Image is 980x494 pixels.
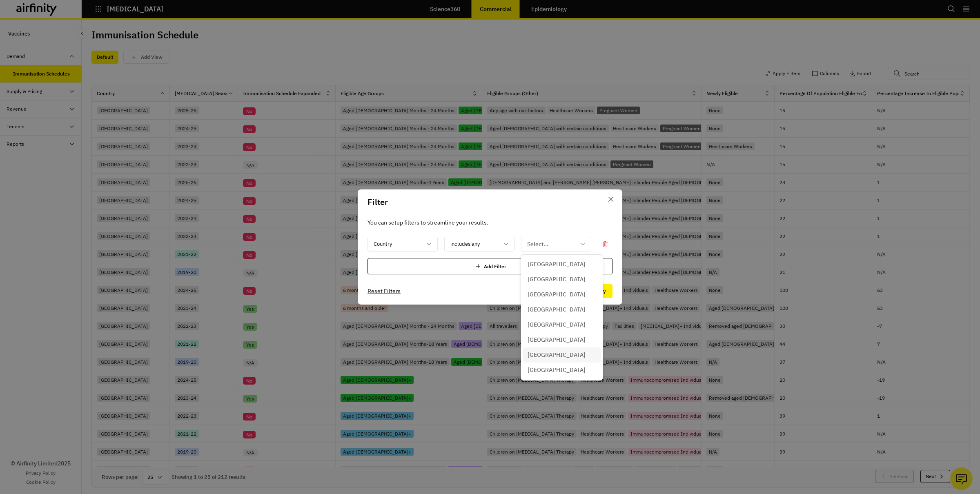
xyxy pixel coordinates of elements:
p: [GEOGRAPHIC_DATA] [528,366,586,374]
p: [GEOGRAPHIC_DATA] [528,260,586,269]
div: Add Filter [367,258,612,274]
button: Close [604,193,617,206]
p: [GEOGRAPHIC_DATA] [528,275,586,284]
p: [GEOGRAPHIC_DATA] [528,320,586,329]
header: Filter [358,189,622,215]
p: [GEOGRAPHIC_DATA] [528,305,586,314]
p: [GEOGRAPHIC_DATA] [528,290,586,299]
p: [GEOGRAPHIC_DATA] [528,351,586,359]
button: Reset Filters [367,285,401,298]
p: You can setup filters to streamline your results. [367,218,612,227]
p: [GEOGRAPHIC_DATA] [528,336,586,344]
